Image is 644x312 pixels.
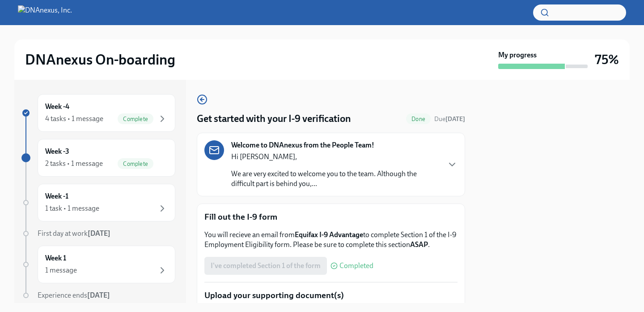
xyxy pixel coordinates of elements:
[197,112,351,126] h4: Get started with your I-9 verification
[21,246,175,283] a: Week 11 message
[118,160,153,167] span: Complete
[38,229,110,238] span: First day at work
[339,262,373,269] span: Completed
[434,115,465,123] span: Due
[18,5,72,20] img: DNAnexus, Inc.
[45,191,68,201] h6: Week -1
[25,51,175,69] h2: DNAnexus On-boarding
[204,211,458,223] p: Fill out the I-9 form
[595,52,619,68] h3: 75%
[445,115,465,123] strong: [DATE]
[45,102,69,112] h6: Week -4
[21,229,175,238] a: First day at work[DATE]
[231,152,440,162] p: Hi [PERSON_NAME],
[231,140,374,150] strong: Welcome to DNAnexus from the People Team!
[21,94,175,132] a: Week -44 tasks • 1 messageComplete
[45,147,69,156] h6: Week -3
[45,253,66,263] h6: Week 1
[434,115,465,123] span: August 16th, 2025 10:00
[87,291,110,299] strong: [DATE]
[45,204,99,213] div: 1 task • 1 message
[21,184,175,221] a: Week -11 task • 1 message
[204,290,458,301] p: Upload your supporting document(s)
[45,265,77,275] div: 1 message
[45,114,103,124] div: 4 tasks • 1 message
[295,230,363,239] strong: Equifax I-9 Advantage
[88,229,110,238] strong: [DATE]
[38,291,110,299] span: Experience ends
[410,240,428,249] strong: ASAP
[231,169,440,189] p: We are very excited to welcome you to the team. Although the difficult part is behind you,...
[21,139,175,177] a: Week -32 tasks • 1 messageComplete
[406,116,431,122] span: Done
[118,116,153,122] span: Complete
[498,50,537,60] strong: My progress
[45,159,103,169] div: 2 tasks • 1 message
[204,230,458,250] p: You will recieve an email from to complete Section 1 of the I-9 Employment Eligibility form. Plea...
